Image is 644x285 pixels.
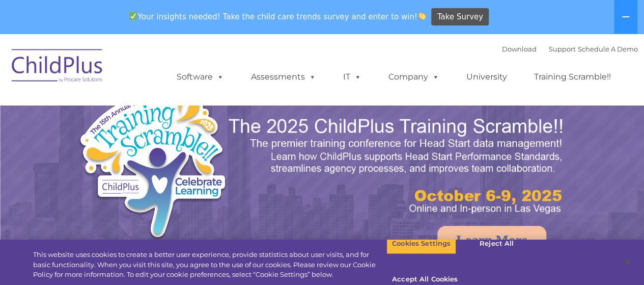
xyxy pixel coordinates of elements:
[431,8,489,26] a: Take Survey
[437,226,546,254] a: Learn More
[549,45,576,53] a: Support
[502,45,638,53] font: |
[502,45,537,53] a: Download
[142,67,173,75] span: Last name
[33,250,386,280] div: This website uses cookies to create a better user experience, provide statistics about user visit...
[142,109,185,117] span: Phone number
[578,45,638,53] a: Schedule A Demo
[524,67,621,87] a: Training Scramble!!
[241,67,326,87] a: Assessments
[333,67,372,87] a: IT
[465,233,528,254] button: Reject All
[129,12,137,20] img: ✅
[437,8,483,26] span: Take Survey
[166,67,234,87] a: Software
[7,42,108,93] img: ChildPlus by Procare Solutions
[617,250,639,273] button: Close
[125,7,430,27] span: Your insights needed! Take the child care trends survey and enter to win!
[456,67,517,87] a: University
[386,233,456,254] button: Cookies Settings
[378,67,450,87] a: Company
[418,12,426,20] img: 👏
